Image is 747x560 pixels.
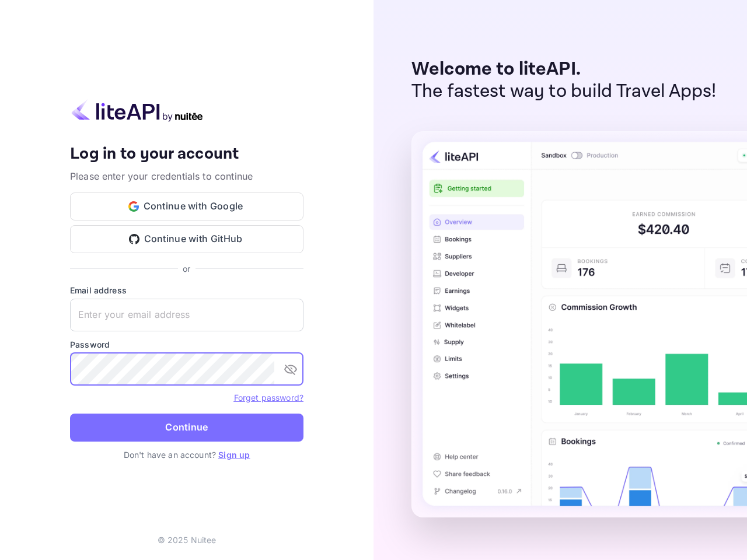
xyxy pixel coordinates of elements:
[70,299,303,331] input: Enter your email address
[218,450,250,460] a: Sign up
[70,192,303,220] button: Continue with Google
[411,58,717,80] p: Welcome to liteAPI.
[279,358,302,381] button: toggle password visibility
[70,99,204,122] img: liteapi
[158,534,217,546] p: © 2025 Nuitee
[70,414,303,442] button: Continue
[70,449,303,461] p: Don't have an account?
[183,262,190,275] p: or
[70,338,303,351] label: Password
[70,144,303,164] h4: Log in to your account
[70,169,303,183] p: Please enter your credentials to continue
[411,80,717,103] p: The fastest way to build Travel Apps!
[234,391,303,403] a: Forget password?
[70,284,303,296] label: Email address
[234,393,303,402] a: Forget password?
[70,225,303,253] button: Continue with GitHub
